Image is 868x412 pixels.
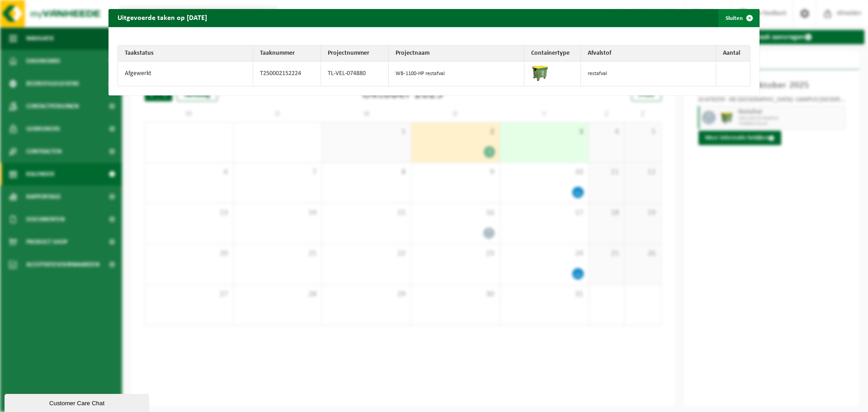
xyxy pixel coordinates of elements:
[321,62,389,86] td: TL-VEL-074880
[389,46,524,62] th: Projectnaam
[108,9,216,26] h2: Uitgevoerde taken op [DATE]
[253,46,321,62] th: Taaknummer
[118,62,253,86] td: Afgewerkt
[716,46,750,62] th: Aantal
[581,46,716,62] th: Afvalstof
[5,392,151,412] iframe: chat widget
[253,62,321,86] td: T250002152224
[389,62,524,86] td: WB-1100-HP restafval
[531,64,549,82] img: WB-1100-HPE-GN-50
[581,62,716,86] td: restafval
[118,46,253,62] th: Taakstatus
[718,9,759,27] button: Sluiten
[321,46,389,62] th: Projectnummer
[524,46,581,62] th: Containertype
